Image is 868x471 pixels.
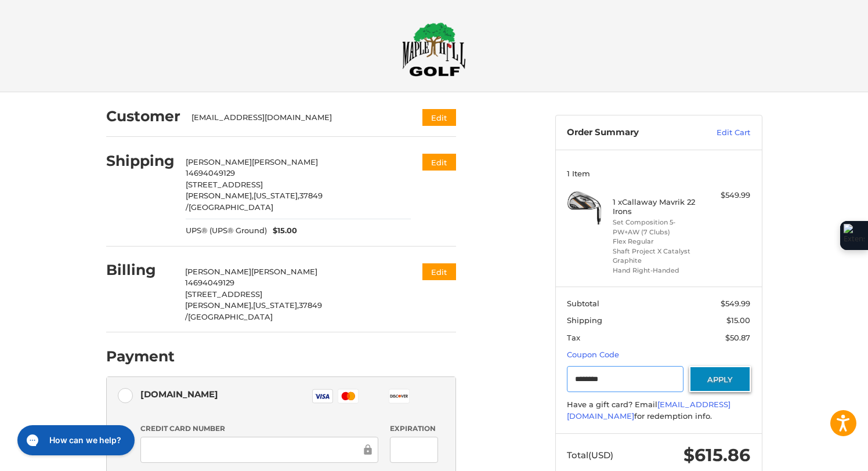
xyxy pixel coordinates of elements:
[267,225,297,237] span: $15.00
[253,300,299,310] span: [US_STATE],
[613,237,701,247] li: Flex Regular
[567,333,580,342] span: Tax
[188,312,273,321] span: [GEOGRAPHIC_DATA]
[140,423,378,434] label: Credit Card Number
[567,316,602,325] span: Shipping
[689,366,751,392] button: Apply
[185,300,253,310] span: [PERSON_NAME],
[106,107,180,125] h2: Customer
[254,191,299,200] span: [US_STATE],
[567,399,750,422] div: Have a gift card? Email for redemption info.
[567,299,599,308] span: Subtotal
[721,299,750,308] span: $549.99
[725,333,750,342] span: $50.87
[692,127,750,139] a: Edit Cart
[567,169,750,178] h3: 1 Item
[613,197,701,216] h4: 1 x Callaway Mavrik 22 Irons
[422,154,456,171] button: Edit
[186,225,267,237] span: UPS® (UPS® Ground)
[106,347,175,365] h2: Payment
[186,191,323,212] span: 37849 /
[12,421,138,459] iframe: Gorgias live chat messenger
[613,218,701,237] li: Set Composition 5-PW+AW (7 Clubs)
[567,450,613,461] span: Total (USD)
[186,157,252,166] span: [PERSON_NAME]
[567,127,692,139] h3: Order Summary
[252,157,318,166] span: [PERSON_NAME]
[185,267,251,276] span: [PERSON_NAME]
[185,278,234,287] span: 14694049129
[251,267,317,276] span: [PERSON_NAME]
[189,202,273,212] span: [GEOGRAPHIC_DATA]
[613,247,701,266] li: Shaft Project X Catalyst Graphite
[726,316,750,325] span: $15.00
[402,22,466,77] img: Maple Hill Golf
[567,350,619,359] a: Coupon Code
[106,152,175,170] h2: Shipping
[683,444,750,466] span: $615.86
[186,168,235,177] span: 14694049129
[186,191,254,200] span: [PERSON_NAME],
[844,224,865,247] img: Extension Icon
[422,263,456,280] button: Edit
[140,385,218,404] div: [DOMAIN_NAME]
[191,112,400,124] div: [EMAIL_ADDRESS][DOMAIN_NAME]
[772,440,868,471] iframe: Google Customer Reviews
[185,289,262,299] span: [STREET_ADDRESS]
[106,261,174,279] h2: Billing
[186,180,263,189] span: [STREET_ADDRESS]
[613,266,701,276] li: Hand Right-Handed
[567,400,730,421] a: [EMAIL_ADDRESS][DOMAIN_NAME]
[390,423,438,434] label: Expiration
[704,190,750,201] div: $549.99
[185,300,322,321] span: 37849 /
[422,109,456,126] button: Edit
[567,366,683,392] input: Gift Certificate or Coupon Code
